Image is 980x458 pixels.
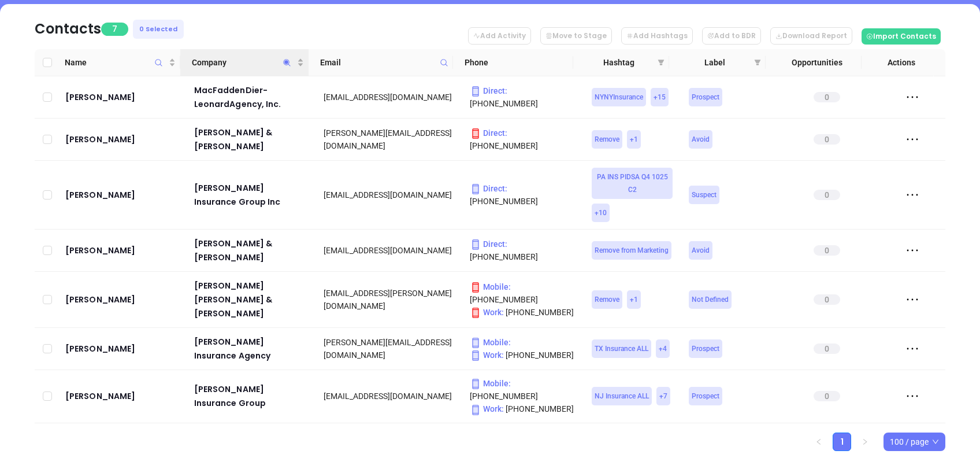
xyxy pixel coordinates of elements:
[595,171,670,196] span: PA INS PIDSA Q4 1025 C2
[324,127,454,152] div: [PERSON_NAME][EMAIL_ADDRESS][DOMAIN_NAME]
[659,342,667,355] span: + 4
[470,349,576,361] p: [PHONE_NUMBER]
[194,279,308,320] a: [PERSON_NAME] [PERSON_NAME] & [PERSON_NAME]
[862,438,868,445] span: right
[470,86,507,95] span: Direct :
[754,59,761,66] span: filter
[65,56,166,69] span: Name
[65,342,178,356] a: [PERSON_NAME]
[65,243,178,257] a: [PERSON_NAME]
[470,402,576,415] p: [PHONE_NUMBER]
[65,389,178,403] a: [PERSON_NAME]
[692,189,717,201] span: Suspect
[692,293,729,306] span: Not Defined
[470,127,576,152] p: [PHONE_NUMBER]
[659,390,667,402] span: + 7
[681,56,749,69] span: Label
[470,308,504,317] span: Work :
[815,438,822,445] span: left
[470,184,507,193] span: Direct :
[595,293,619,306] span: Remove
[654,91,666,104] span: + 15
[814,134,840,145] span: 0
[814,294,840,305] span: 0
[60,49,180,76] th: Name
[862,49,934,76] th: Actions
[630,133,638,146] span: + 1
[65,188,178,202] a: [PERSON_NAME]
[194,83,308,111] a: MacFaddenDier-LeonardAgency, Inc.
[194,181,308,209] a: [PERSON_NAME] Insurance Group Inc
[133,20,184,39] div: 0 Selected
[833,433,851,451] li: 1
[194,237,308,264] a: [PERSON_NAME] & [PERSON_NAME]
[192,56,295,69] span: Company
[814,391,840,401] span: 0
[194,125,308,153] a: [PERSON_NAME] & [PERSON_NAME]
[810,433,828,451] li: Previous Page
[470,238,576,263] p: [PHONE_NUMBER]
[470,306,576,319] p: [PHONE_NUMBER]
[814,92,840,102] span: 0
[194,335,308,363] a: [PERSON_NAME] Insurance Agency
[752,54,763,71] span: filter
[890,433,939,450] span: 100 / page
[630,293,638,306] span: + 1
[833,433,851,450] a: 1
[324,390,454,402] div: [EMAIL_ADDRESS][DOMAIN_NAME]
[856,433,874,451] button: right
[470,280,576,306] p: [PHONE_NUMBER]
[470,182,576,208] p: [PHONE_NUMBER]
[324,287,454,312] div: [EMAIL_ADDRESS][PERSON_NAME][DOMAIN_NAME]
[470,84,576,110] p: [PHONE_NUMBER]
[884,433,945,451] div: Page Size
[101,23,128,36] span: 7
[655,54,667,71] span: filter
[814,245,840,256] span: 0
[65,90,178,104] a: [PERSON_NAME]
[814,190,840,200] span: 0
[595,206,607,219] span: + 10
[470,239,507,249] span: Direct :
[35,19,101,39] div: Contacts
[595,342,648,355] span: TX Insurance ALL
[766,49,862,76] th: Opportunities
[324,244,454,257] div: [EMAIL_ADDRESS][DOMAIN_NAME]
[595,390,649,402] span: NJ Insurance ALL
[65,293,178,306] a: [PERSON_NAME]
[470,350,504,360] span: Work :
[595,91,643,104] span: NYNYInsurance
[470,379,511,388] span: Mobile :
[814,343,840,354] span: 0
[856,433,874,451] li: Next Page
[595,133,619,146] span: Remove
[692,390,719,402] span: Prospect
[585,56,653,69] span: Hashtag
[658,59,665,66] span: filter
[470,377,576,402] p: [PHONE_NUMBER]
[692,244,710,257] span: Avoid
[692,342,719,355] span: Prospect
[692,133,710,146] span: Avoid
[692,91,719,104] span: Prospect
[320,56,435,69] span: Email
[65,132,178,146] a: [PERSON_NAME]
[324,91,454,104] div: [EMAIL_ADDRESS][DOMAIN_NAME]
[324,189,454,201] div: [EMAIL_ADDRESS][DOMAIN_NAME]
[194,382,308,410] a: [PERSON_NAME] Insurance Group
[470,338,511,347] span: Mobile :
[324,336,454,361] div: [PERSON_NAME][EMAIL_ADDRESS][DOMAIN_NAME]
